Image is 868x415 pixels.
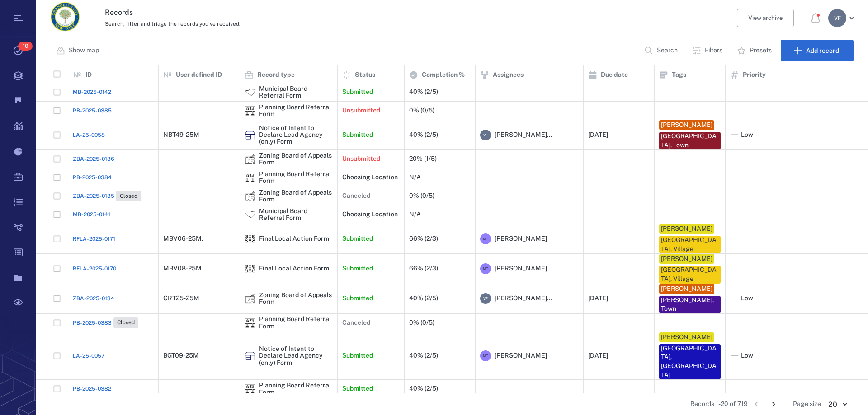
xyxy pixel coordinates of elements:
[118,192,139,200] span: Closed
[657,46,678,55] p: Search
[409,385,438,392] div: 40% (2/5)
[705,46,722,55] p: Filters
[409,211,421,218] div: N/A
[73,210,110,219] span: MB-2025-0141
[639,40,685,61] button: Search
[741,131,753,140] span: Low
[259,235,329,242] div: Final Local Action Form
[73,88,111,96] a: MB-2025-0142
[105,21,241,27] span: Search, filter and triage the records you've received.
[245,130,255,140] div: Notice of Intent to Declare Lead Agency (only) Form
[828,9,857,27] button: VF
[245,87,255,98] img: icon Municipal Board Referral Form
[480,233,491,244] div: M T
[661,333,712,342] div: [PERSON_NAME]
[245,263,255,274] img: icon Final Local Action Form
[259,189,333,203] div: Zoning Board of Appeals Form
[750,46,772,55] p: Presets
[73,294,114,303] span: ZBA-2025-0134
[73,265,116,273] span: RFLA-2025-0170
[342,106,380,115] p: Unsubmitted
[245,172,255,183] div: Planning Board Referral Form
[493,70,524,79] p: Assignees
[245,233,255,244] div: Final Local Action Form
[18,42,33,51] span: 10
[259,292,333,306] div: Zoning Board of Appeals Form
[661,344,719,379] div: [GEOGRAPHIC_DATA], [GEOGRAPHIC_DATA]
[85,70,92,79] p: ID
[245,317,255,328] img: icon Planning Board Referral Form
[259,104,333,118] div: Planning Board Referral Form
[409,192,434,199] div: 0% (0/5)
[259,345,333,366] div: Notice of Intent to Declare Lead Agency (only) Form
[245,383,255,394] img: icon Planning Board Referral Form
[245,263,255,274] div: Final Local Action Form
[342,351,373,360] p: Submitted
[73,235,115,243] span: RFLA-2025-0171
[661,224,712,233] div: [PERSON_NAME]
[51,40,106,61] button: Show map
[163,265,203,272] div: MBV08-25M.
[409,174,421,181] div: N/A
[163,352,199,359] div: BGT09-25M
[661,255,712,264] div: [PERSON_NAME]
[748,397,782,411] nav: pagination navigation
[245,154,255,164] img: icon Zoning Board of Appeals Form
[737,9,794,27] button: View archive
[73,131,105,139] a: LA-25-0058
[743,70,766,79] p: Priority
[741,351,753,360] span: Low
[342,384,373,393] p: Submitted
[342,131,373,140] p: Submitted
[661,132,719,149] div: [GEOGRAPHIC_DATA], Town
[588,131,608,138] div: [DATE]
[409,89,438,95] div: 40% (2/5)
[342,191,370,201] p: Canceled
[687,40,730,61] button: Filters
[73,173,112,182] a: PB-2025-0384
[245,350,255,361] div: Notice of Intent to Declare Lead Agency (only) Form
[661,236,719,253] div: [GEOGRAPHIC_DATA], Village
[245,293,255,304] div: Zoning Board of Appeals Form
[51,2,80,34] a: Go home
[73,317,138,328] a: PB-2025-0383Closed
[766,397,781,411] button: Go to next page
[588,295,608,302] div: [DATE]
[480,350,491,361] div: M T
[793,400,821,409] span: Page size
[601,70,628,79] p: Due date
[821,399,854,410] div: 20
[480,293,491,304] div: V F
[588,352,608,359] div: [DATE]
[741,294,753,303] span: Low
[259,152,333,166] div: Zoning Board of Appeals Form
[245,172,255,183] img: icon Planning Board Referral Form
[51,2,80,31] img: Orange County Planning Department logo
[409,265,438,272] div: 66% (2/3)
[245,317,255,328] div: Planning Board Referral Form
[661,284,712,294] div: [PERSON_NAME]
[342,88,373,97] p: Submitted
[245,154,255,164] div: Zoning Board of Appeals Form
[690,400,748,409] span: Records 1-20 of 719
[73,352,104,360] span: LA-25-0057
[73,155,114,163] a: ZBA-2025-0136
[342,154,380,163] p: Unsubmitted
[495,294,552,303] span: [PERSON_NAME]...
[245,209,255,220] div: Municipal Board Referral Form
[495,264,547,273] span: [PERSON_NAME]
[73,385,111,393] a: PB-2025-0382
[409,295,438,302] div: 40% (2/5)
[257,70,295,79] p: Record type
[342,318,370,327] p: Canceled
[259,85,333,99] div: Municipal Board Referral Form
[73,192,114,200] span: ZBA-2025-0135
[245,105,255,116] img: icon Planning Board Referral Form
[259,125,333,145] div: Notice of Intent to Declare Lead Agency (only) Form
[245,105,255,116] div: Planning Board Referral Form
[245,293,255,304] img: icon Zoning Board of Appeals Form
